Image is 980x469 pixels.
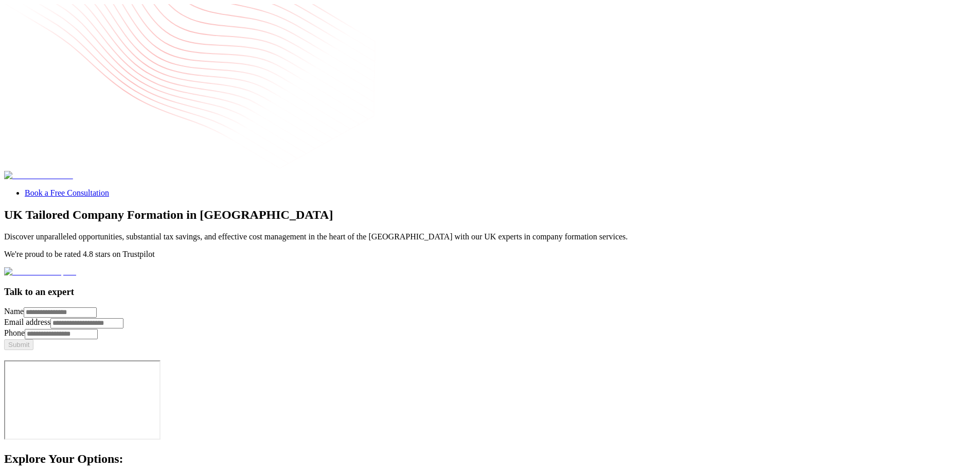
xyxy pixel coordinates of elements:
[4,307,24,316] label: Name
[4,286,976,298] h3: Talk to an expert
[4,328,25,337] label: Phone
[4,171,73,180] img: Strive Consultants
[4,208,976,222] h1: UK Tailored Company Formation in [GEOGRAPHIC_DATA]
[4,171,73,180] a: Strive Consultants
[4,452,123,465] strong: Explore Your Options:
[4,360,161,440] iframe: Landing Page Video
[4,267,76,276] img: Strive on Trustpilot
[4,339,33,350] button: Submit
[4,250,976,259] p: We're proud to be rated 4.8 stars on Trustpilot
[4,232,976,241] p: Discover unparalleled opportunities, substantial tax savings, and effective cost management in th...
[4,318,50,326] label: Email address
[25,188,109,197] a: Book a Free Consultation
